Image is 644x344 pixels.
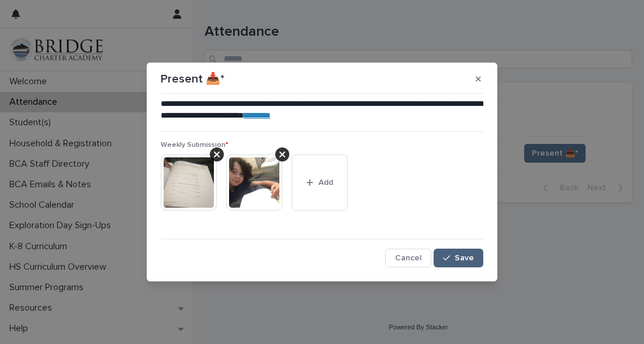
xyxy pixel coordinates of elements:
[318,178,333,187] span: Add
[161,142,228,149] span: Weekly Submission
[385,249,431,267] button: Cancel
[455,254,474,262] span: Save
[434,249,483,267] button: Save
[161,72,224,86] p: Present 📥*
[292,154,348,211] button: Add
[395,254,421,262] span: Cancel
